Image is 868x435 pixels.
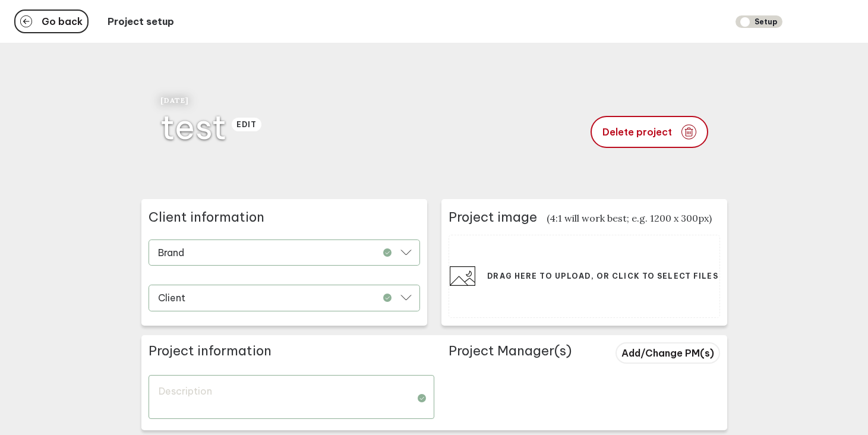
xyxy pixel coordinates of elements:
span: Setup [736,15,783,28]
span: Add/Change PM(s) [621,347,714,359]
span: Delete project [602,127,672,137]
h3: Project Manager(s) [449,342,601,365]
p: (4:1 will work best; e.g. 1200 x 300px) [547,212,712,224]
button: edit [232,118,262,131]
h2: Project information [149,342,434,365]
button: Open [400,285,412,311]
button: Delete project [591,116,708,148]
button: Add/Change PM(s) [616,342,720,364]
p: Drag here to upload, or click to select files [487,272,718,280]
h2: Client information [149,209,420,225]
h1: test [160,105,227,148]
button: Open [400,239,412,265]
p: [DATE] [160,96,427,105]
button: Go back [14,10,89,33]
h2: Project image [449,209,537,225]
span: Go back [42,17,83,26]
p: Project setup [108,15,174,27]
